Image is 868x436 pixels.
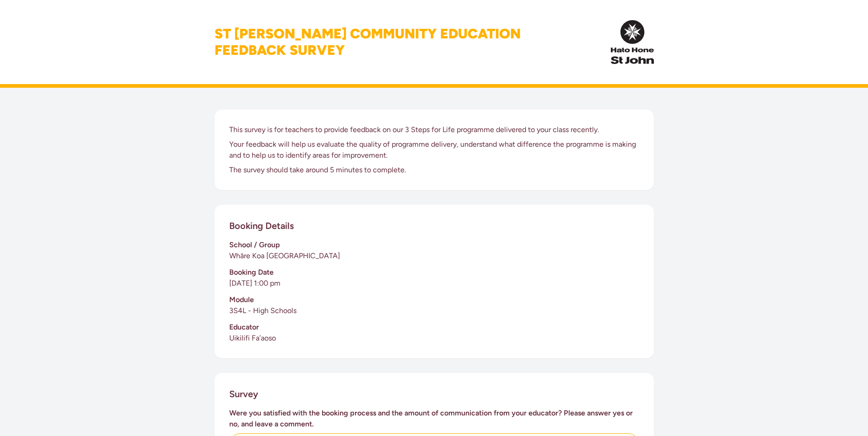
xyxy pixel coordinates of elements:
[229,305,639,316] p: 3S4L - High Schools
[229,219,294,232] h2: Booking Details
[229,165,639,175] p: The survey should take around 5 minutes to complete.
[229,322,639,333] h3: Educator
[229,388,258,400] h2: Survey
[229,267,639,278] h3: Booking Date
[215,26,521,58] h1: St [PERSON_NAME] Community Education Feedback Survey
[229,408,639,430] h3: Were you satisfied with the booking process and the amount of communication from your educator? P...
[229,250,639,261] p: Whāre Koa [GEOGRAPHIC_DATA]
[611,20,653,64] img: InPulse
[229,239,639,250] h3: School / Group
[229,333,639,344] p: Uikilifi Fa’aoso
[229,124,639,135] p: This survey is for teachers to provide feedback on our 3 Steps for Life programme delivered to yo...
[229,139,639,161] p: Your feedback will help us evaluate the quality of programme delivery, understand what difference...
[229,294,639,305] h3: Module
[229,278,639,289] p: [DATE] 1:00 pm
